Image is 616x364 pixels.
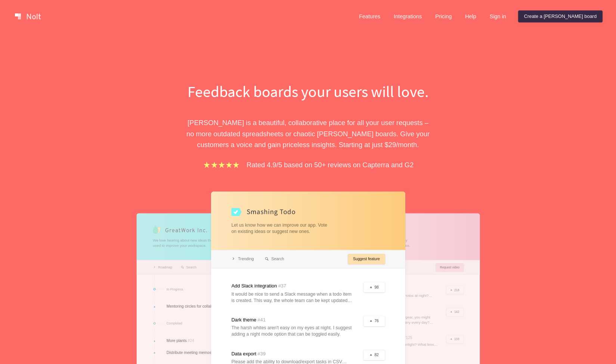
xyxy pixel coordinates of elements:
a: Help [459,10,482,22]
p: [PERSON_NAME] is a beautiful, collaborative place for all your user requests – no more outdated s... [179,117,437,150]
a: Integrations [388,10,428,22]
img: stars.b067e34983.png [202,161,241,169]
a: Pricing [429,10,458,22]
a: Sign in [484,10,512,22]
h1: Feedback boards your users will love. [179,81,437,102]
a: Create a [PERSON_NAME] board [518,10,603,22]
p: Rated 4.9/5 based on 50+ reviews on Capterra and G2 [247,159,414,170]
a: Features [353,10,386,22]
